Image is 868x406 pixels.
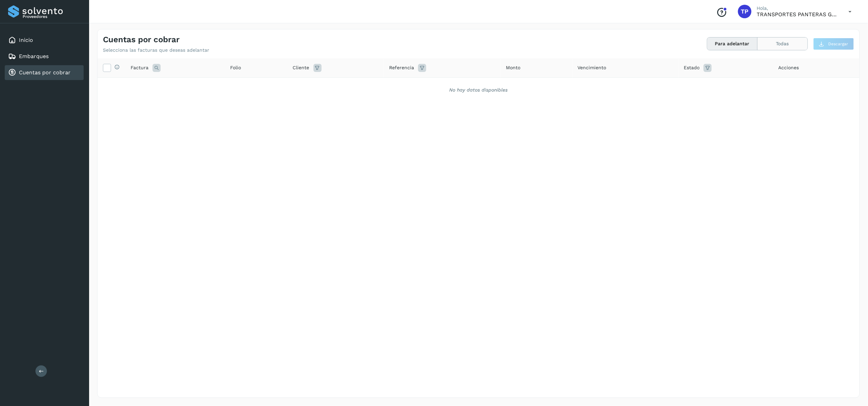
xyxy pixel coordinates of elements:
[103,47,209,53] p: Selecciona las facturas que deseas adelantar
[506,64,520,71] span: Monto
[684,64,700,71] span: Estado
[131,64,148,71] span: Factura
[5,65,84,80] div: Cuentas por cobrar
[757,11,838,18] p: TRANSPORTES PANTERAS GAPO S.A. DE C.V.
[19,37,33,43] a: Inicio
[23,14,81,19] p: Proveedores
[230,64,241,71] span: Folio
[707,37,758,50] button: Para adelantar
[106,86,851,94] div: No hay datos disponibles
[779,64,799,71] span: Acciones
[829,41,848,47] span: Descargar
[757,5,838,11] p: Hola,
[5,49,84,64] div: Embarques
[19,53,49,59] a: Embarques
[578,64,606,71] span: Vencimiento
[758,37,808,50] button: Todas
[389,64,414,71] span: Referencia
[293,64,309,71] span: Cliente
[19,69,71,76] a: Cuentas por cobrar
[5,33,84,48] div: Inicio
[103,35,180,45] h4: Cuentas por cobrar
[813,38,854,50] button: Descargar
